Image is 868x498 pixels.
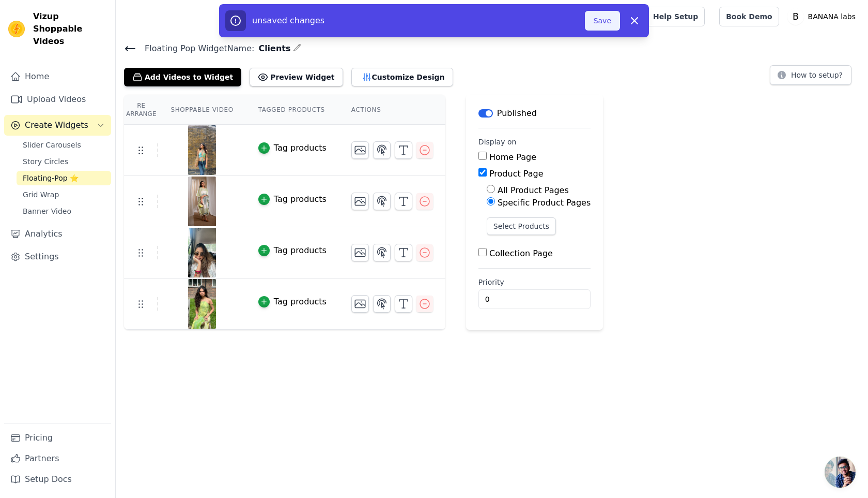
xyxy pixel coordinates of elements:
span: Grid Wrap [23,189,59,200]
a: Settings [4,246,111,267]
button: Change Thumbnail [351,244,369,261]
div: Tag products [274,142,327,154]
span: Floating-Pop ⭐ [23,173,79,183]
span: Story Circles [23,156,68,167]
button: Tag products [258,142,327,154]
button: Customize Design [351,68,453,86]
label: Specific Product Pages [498,198,591,208]
img: reel-preview-silkwaves-india.myshopify.com-3681541090278057809_2771277028.jpeg [188,177,216,226]
button: Save [585,11,620,31]
img: reel-preview-silkwaves-india.myshopify.com-3698294894302304032_2771277028.jpeg [188,125,216,175]
th: Actions [339,95,445,125]
button: Add Videos to Widget [124,68,241,86]
a: Slider Carousels [17,138,111,152]
button: Change Thumbnail [351,295,369,313]
a: Pricing [4,428,111,448]
button: Change Thumbnail [351,141,369,159]
a: Home [4,66,111,87]
button: Select Products [487,217,556,235]
label: All Product Pages [498,185,569,195]
div: Tag products [274,244,327,257]
span: Banner Video [23,206,71,216]
button: Create Widgets [4,115,111,136]
button: Change Thumbnail [351,193,369,210]
th: Re Arrange [124,95,158,125]
a: Setup Docs [4,469,111,490]
label: Product Page [489,169,544,179]
button: Tag products [258,296,327,308]
a: Banner Video [17,204,111,218]
a: Partners [4,448,111,469]
div: Open chat [825,457,856,488]
div: Tag products [274,296,327,308]
img: reel-preview-silkwaves-india.myshopify.com-3697623999086776422_2771277028.jpeg [188,279,216,329]
button: Tag products [258,193,327,206]
legend: Display on [478,137,517,147]
span: Create Widgets [25,119,88,131]
a: Floating-Pop ⭐ [17,171,111,185]
span: Slider Carousels [23,140,81,150]
a: How to setup? [770,72,851,82]
button: Preview Widget [250,68,343,86]
th: Shoppable Video [158,95,245,125]
th: Tagged Products [246,95,339,125]
div: Edit Name [293,41,301,55]
label: Collection Page [489,248,553,258]
button: Tag products [258,244,327,257]
label: Home Page [489,152,536,162]
label: Priority [478,277,591,287]
a: Grid Wrap [17,187,111,202]
img: reel-preview-silkwaves-india.myshopify.com-3703362302679906356_532558208.jpeg [188,228,216,277]
span: Clients [254,42,290,55]
a: Analytics [4,224,111,244]
a: Story Circles [17,154,111,169]
a: Upload Videos [4,89,111,110]
button: How to setup? [770,65,851,85]
div: Tag products [274,193,327,206]
p: Published [497,107,537,120]
span: Floating Pop Widget Name: [136,42,254,55]
span: unsaved changes [252,16,324,25]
